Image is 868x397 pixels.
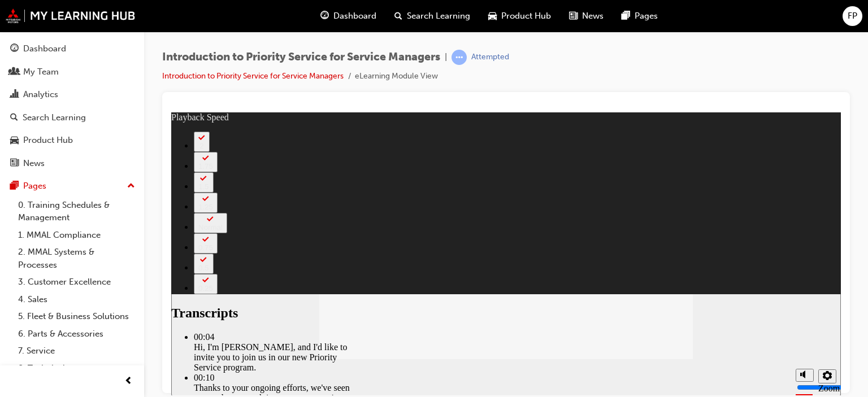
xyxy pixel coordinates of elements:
[333,10,376,23] span: Dashboard
[394,9,402,23] span: search-icon
[452,50,467,65] span: learningRecordVerb_ATTEMPT-icon
[27,29,34,38] div: 2
[5,84,140,105] a: Analytics
[471,52,509,63] div: Attempted
[14,360,140,377] a: 8. Technical
[5,176,140,197] button: Pages
[14,291,140,308] a: 4. Sales
[23,157,45,170] div: News
[14,197,140,226] a: 0. Training Schedules & Management
[23,66,59,78] div: My Team
[5,107,140,128] a: Search Learning
[23,19,38,40] button: 2
[10,44,19,54] span: guage-icon
[162,71,344,81] a: Introduction to Priority Service for Service Managers
[6,8,136,23] img: mmal
[124,374,133,389] span: prev-icon
[385,5,479,28] a: search-iconSearch Learning
[635,10,658,23] span: Pages
[162,51,440,64] span: Introduction to Priority Service for Service Managers
[560,5,613,28] a: news-iconNews
[5,62,140,82] a: My Team
[10,181,19,191] span: pages-icon
[843,6,862,26] button: FP
[14,226,140,244] a: 1. MMAL Compliance
[10,67,19,77] span: people-icon
[5,153,140,174] a: News
[10,136,19,146] span: car-icon
[582,10,604,23] span: News
[23,88,58,101] div: Analytics
[10,90,19,100] span: chart-icon
[311,5,385,28] a: guage-iconDashboard
[14,325,140,343] a: 6. Parts & Accessories
[488,9,497,23] span: car-icon
[501,10,551,23] span: Product Hub
[23,271,181,301] div: Thanks to your ongoing efforts, we've seen tremendous growth in customer retention in our service...
[355,70,438,83] li: eLearning Module View
[10,159,19,169] span: news-icon
[10,113,18,123] span: search-icon
[622,9,630,23] span: pages-icon
[23,134,73,147] div: Product Hub
[5,36,140,176] button: DashboardMy TeamAnalyticsSearch LearningProduct HubNews
[320,9,329,23] span: guage-icon
[848,10,857,23] span: FP
[569,9,578,23] span: news-icon
[613,5,667,28] a: pages-iconPages
[23,42,66,55] div: Dashboard
[14,342,140,360] a: 7. Service
[23,111,86,124] div: Search Learning
[479,5,560,28] a: car-iconProduct Hub
[14,308,140,325] a: 5. Fleet & Business Solutions
[23,180,46,193] div: Pages
[14,243,140,273] a: 2. MMAL Systems & Processes
[407,10,470,23] span: Search Learning
[23,260,181,271] div: 00:10
[14,273,140,291] a: 3. Customer Excellence
[127,179,135,194] span: up-icon
[5,38,140,59] a: Dashboard
[5,130,140,151] a: Product Hub
[445,51,447,64] span: |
